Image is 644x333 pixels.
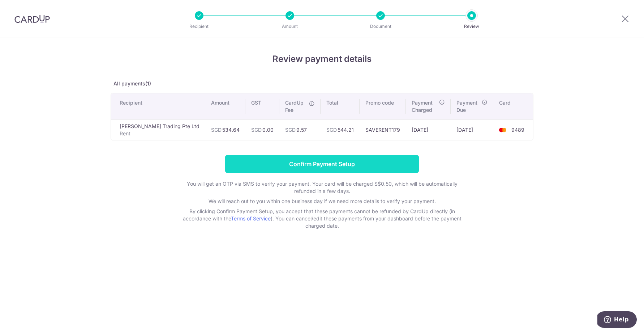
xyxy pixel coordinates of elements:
[354,23,407,30] p: Document
[495,126,510,134] img: <span class="translation_missing" title="translation missing: en.account_steps.new_confirm_form.b...
[177,208,467,229] p: By clicking Confirm Payment Setup, you accept that these payments cannot be refunded by CardUp di...
[597,311,637,329] iframe: Opens a widget where you can find more information
[445,23,498,30] p: Review
[177,198,467,205] p: We will reach out to you within one business day if we need more details to verify your payment.
[412,99,437,114] span: Payment Charged
[177,180,467,195] p: You will get an OTP via SMS to verify your payment. Your card will be charged S$0.50, which will ...
[211,127,222,133] span: SGD
[321,119,360,140] td: 544.21
[120,130,199,137] p: Rent
[14,14,50,23] img: CardUp
[111,80,533,87] p: All payments(1)
[172,23,226,30] p: Recipient
[263,23,317,30] p: Amount
[456,99,480,114] span: Payment Due
[251,127,262,133] span: SGD
[493,93,533,119] th: Card
[511,127,524,133] span: 9489
[111,93,205,119] th: Recipient
[360,93,406,119] th: Promo code
[111,52,533,66] h4: Review payment details
[279,119,321,140] td: 9.57
[451,119,493,140] td: [DATE]
[245,119,279,140] td: 0.00
[321,93,360,119] th: Total
[285,99,305,114] span: CardUp Fee
[245,93,279,119] th: GST
[285,127,296,133] span: SGD
[360,119,406,140] td: SAVERENT179
[111,119,205,140] td: [PERSON_NAME] Trading Pte Ltd
[326,127,337,133] span: SGD
[205,119,245,140] td: 534.64
[406,119,451,140] td: [DATE]
[231,215,271,222] a: Terms of Service
[225,155,419,173] input: Confirm Payment Setup
[205,93,245,119] th: Amount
